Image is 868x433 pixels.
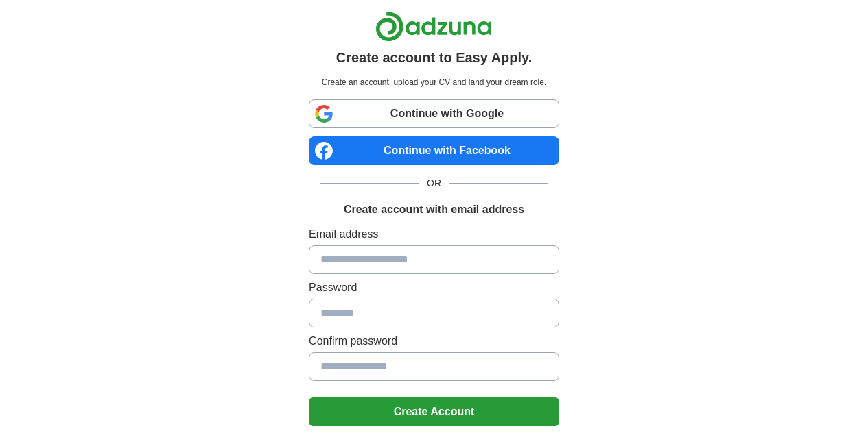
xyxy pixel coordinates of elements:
img: Adzuna logo [375,11,492,42]
h1: Create account to Easy Apply. [336,47,532,68]
a: Continue with Google [309,99,559,128]
button: Create Account [309,397,559,426]
h1: Create account with email address [344,201,524,218]
label: Password [309,280,559,296]
span: OR [419,176,449,190]
label: Email address [309,226,559,243]
p: Create an account, upload your CV and land your dream role. [312,76,556,88]
a: Continue with Facebook [309,136,559,165]
label: Confirm password [309,333,559,349]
